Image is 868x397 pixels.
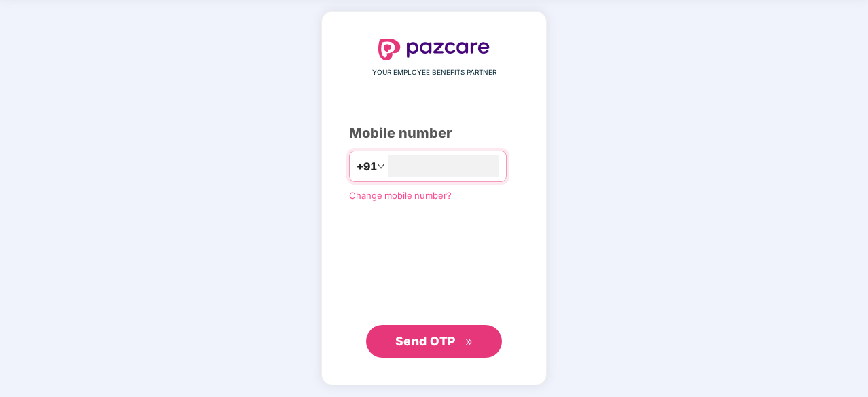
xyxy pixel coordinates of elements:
[395,334,456,348] span: Send OTP
[378,39,490,60] img: logo
[349,190,452,201] a: Change mobile number?
[372,67,496,78] span: YOUR EMPLOYEE BENEFITS PARTNER
[465,338,473,347] span: double-right
[349,123,519,144] div: Mobile number
[377,162,385,170] span: down
[366,325,502,358] button: Send OTPdouble-right
[357,158,377,175] span: +91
